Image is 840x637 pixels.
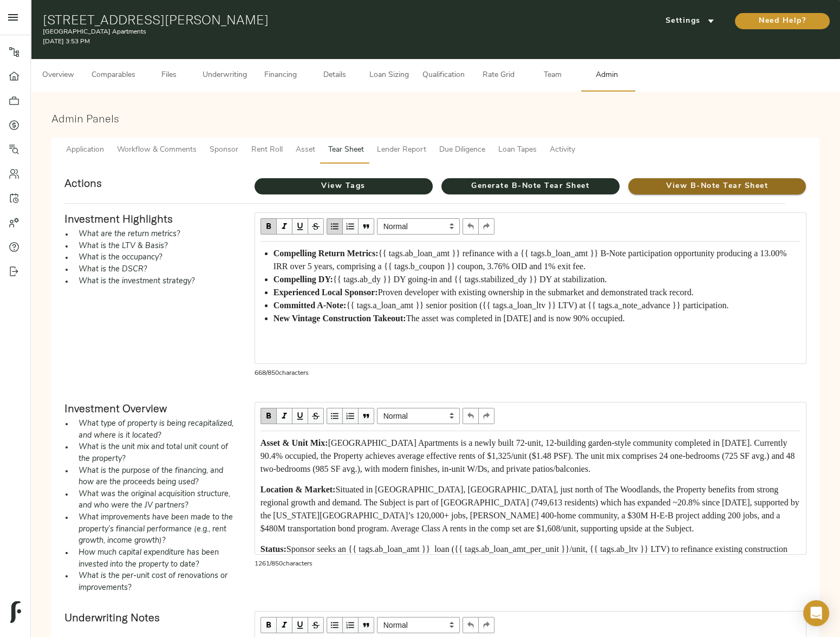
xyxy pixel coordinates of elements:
li: What improvements have been made to the property’s financial performance (e.g., rent growth, inco... [73,512,237,547]
span: Status: [261,544,286,554]
h1: [STREET_ADDRESS][PERSON_NAME] [43,12,566,27]
span: Asset & Unit Mix: [261,438,328,447]
span: Tear Sheet [328,144,364,157]
span: Sponsor [210,144,238,157]
span: Compelling DY: [274,275,333,284]
button: Settings [649,13,731,29]
button: Bold [261,218,277,235]
img: logo [10,601,21,623]
span: Underwriting [203,69,247,82]
select: Block type [377,408,460,424]
span: The asset was completed in [DATE] and is now 90% occupied. [406,314,625,323]
button: View B-Note Tear Sheet [628,178,806,194]
li: What is the DSCR? [73,264,237,276]
p: 1261 / 850 characters [255,559,806,569]
button: Italic [277,218,292,235]
span: [GEOGRAPHIC_DATA] Apartments is a newly built 72-unit, 12-building garden-style community complet... [261,438,797,473]
span: Lender Report [377,144,426,157]
strong: Underwriting Notes [64,610,160,624]
span: Financing [260,69,301,82]
span: Sponsor seeks an {{ tags.ab_loan_amt }} loan ({{ tags.ab_loan_amt_per_unit }}/unit, {{ tags.ab_lt... [261,544,799,580]
button: Undo [463,617,479,633]
button: UL [327,408,343,424]
select: Block type [377,617,460,633]
span: Loan Sizing [368,69,409,82]
span: Asset [296,144,315,157]
span: Proven developer with existing ownership in the submarket and demonstrated track record. [378,288,694,297]
span: Normal [377,218,460,235]
li: What is the investment strategy? [73,276,237,288]
button: Blockquote [359,218,374,235]
button: Underline [292,218,308,235]
button: Redo [479,408,494,424]
span: Workflow & Comments [117,144,197,157]
button: Undo [463,408,479,424]
button: Generate B-Note Tear Sheet [441,178,620,194]
button: Blockquote [359,617,374,633]
button: Redo [479,617,494,633]
button: Strikethrough [308,218,324,235]
span: Overview [37,69,79,82]
button: Underline [292,408,308,424]
li: What is the unit mix and total unit count of the property? [73,441,237,465]
span: Loan Tapes [498,144,537,157]
button: OL [343,617,359,633]
span: Rate Grid [478,69,519,82]
span: {{ tags.ab_loan_amt }} refinance with a {{ tags.b_loan_amt }} B-Note participation opportunity pr... [274,249,789,271]
span: Rent Roll [251,144,283,157]
span: Activity [550,144,575,157]
span: Generate B-Note Tear Sheet [441,180,620,193]
div: Edit text [256,432,805,554]
span: {{ tags.ab_dy }} DY going-in and {{ tags.stabilized_dy }} DY at stabilization. [333,275,607,284]
button: Italic [277,617,292,633]
strong: Investment Overview [64,401,167,415]
p: [GEOGRAPHIC_DATA] Apartments [43,27,566,37]
span: Situated in [GEOGRAPHIC_DATA], [GEOGRAPHIC_DATA], just north of The Woodlands, the Property benef... [261,485,802,533]
li: What is the LTV & Basis? [73,240,237,252]
button: OL [343,408,359,424]
button: Blockquote [359,408,374,424]
button: Bold [261,408,277,424]
li: What are the return metrics? [73,229,237,240]
span: {{ tags.a_loan_amt }} senior position ({{ tags.a_loan_ltv }} LTV) at {{ tags.a_note_advance }} pa... [346,301,728,310]
span: View Tags [255,180,433,193]
span: Details [314,69,355,82]
span: Application [66,144,104,157]
li: What is the purpose of the financing, and how are the proceeds being used? [73,465,237,489]
button: UL [327,218,343,235]
span: View B-Note Tear Sheet [628,180,806,193]
button: Strikethrough [308,617,324,633]
span: Comparables [92,69,135,82]
strong: Actions [64,176,102,190]
li: What is the per-unit cost of renovations or improvements? [73,570,237,594]
li: How much capital expenditure has been invested into the property to date? [73,547,237,570]
h3: Admin Panels [51,112,819,125]
button: Undo [463,218,479,235]
button: Underline [292,617,308,633]
p: [DATE] 3:53 PM [43,37,566,47]
span: Normal [377,617,460,633]
span: Experienced Local Sponsor: [274,288,378,297]
span: Location & Market: [261,485,336,494]
button: Strikethrough [308,408,324,424]
span: New Vintage Construction Takeout: [274,314,406,323]
button: View Tags [255,178,433,194]
select: Block type [377,218,460,235]
button: OL [343,218,359,235]
li: What is the occupancy? [73,252,237,264]
button: Bold [261,617,277,633]
button: Italic [277,408,292,424]
span: Admin [586,69,627,82]
button: UL [327,617,343,633]
button: Redo [479,218,494,235]
div: Edit text [256,242,805,330]
span: Need Help? [746,15,819,28]
span: Files [148,69,190,82]
span: Compelling Return Metrics: [274,249,379,258]
span: Team [532,69,573,82]
span: Committed A-Note: [274,301,347,310]
strong: Investment Highlights [64,212,173,225]
button: Need Help? [735,13,830,29]
span: Due Diligence [439,144,485,157]
li: What was the original acquisition structure, and who were the JV partners? [73,489,237,512]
